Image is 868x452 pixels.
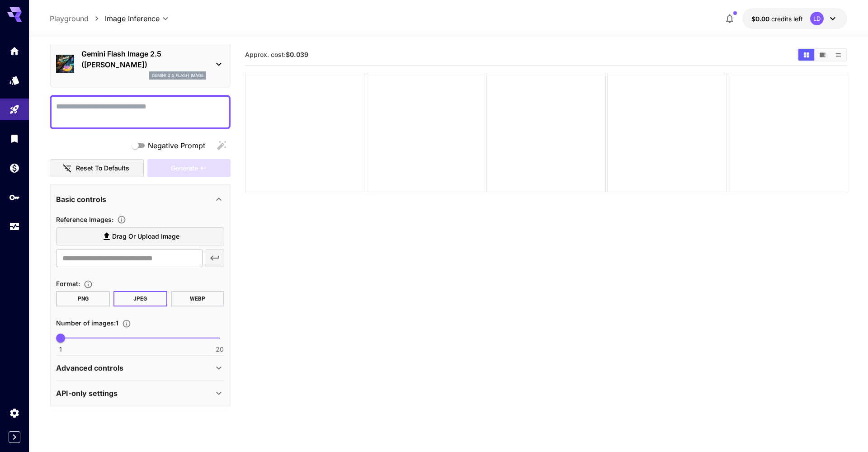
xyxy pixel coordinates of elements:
[56,382,224,404] div: API-only settings
[56,188,224,210] div: Basic controls
[50,13,105,24] nav: breadcrumb
[751,15,771,23] span: $0.00
[216,345,224,354] span: 20
[118,319,135,328] button: Specify how many images to generate in a single request. Each image generation will be charged se...
[56,357,224,379] div: Advanced controls
[56,45,224,83] div: Gemini Flash Image 2.5 ([PERSON_NAME])gemini_2_5_flash_image
[112,231,179,242] span: Drag or upload image
[798,49,814,61] button: Show media in grid view
[171,291,225,306] button: WEBP
[152,72,203,79] p: gemini_2_5_flash_image
[56,291,110,306] button: PNG
[56,280,80,287] span: Format :
[797,48,847,61] div: Show media in grid viewShow media in video viewShow media in list view
[50,13,89,24] a: Playground
[9,221,20,232] div: Usage
[148,140,205,151] span: Negative Prompt
[56,194,106,205] p: Basic controls
[771,15,803,23] span: credits left
[815,49,830,61] button: Show media in video view
[830,49,846,61] button: Show media in list view
[9,104,20,115] div: Playground
[9,192,20,203] div: API Keys
[810,12,824,25] div: LD
[105,13,160,24] span: Image Inference
[56,363,123,373] p: Advanced controls
[9,133,20,144] div: Library
[56,227,224,246] label: Drag or upload image
[9,162,20,174] div: Wallet
[50,159,144,178] button: Reset to defaults
[9,431,20,443] button: Expand sidebar
[56,319,118,327] span: Number of images : 1
[751,14,803,24] div: $0.00
[9,407,20,419] div: Settings
[80,280,96,289] button: Choose the file format for the output image.
[81,48,206,70] p: Gemini Flash Image 2.5 ([PERSON_NAME])
[9,75,20,86] div: Models
[59,345,62,354] span: 1
[113,215,130,224] button: Upload a reference image to guide the result. This is needed for Image-to-Image or Inpainting. Su...
[113,291,167,306] button: JPEG
[245,51,308,58] span: Approx. cost:
[286,51,308,58] b: $0.039
[9,45,20,56] div: Home
[742,8,847,29] button: $0.00LD
[56,388,118,399] p: API-only settings
[56,216,113,223] span: Reference Images :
